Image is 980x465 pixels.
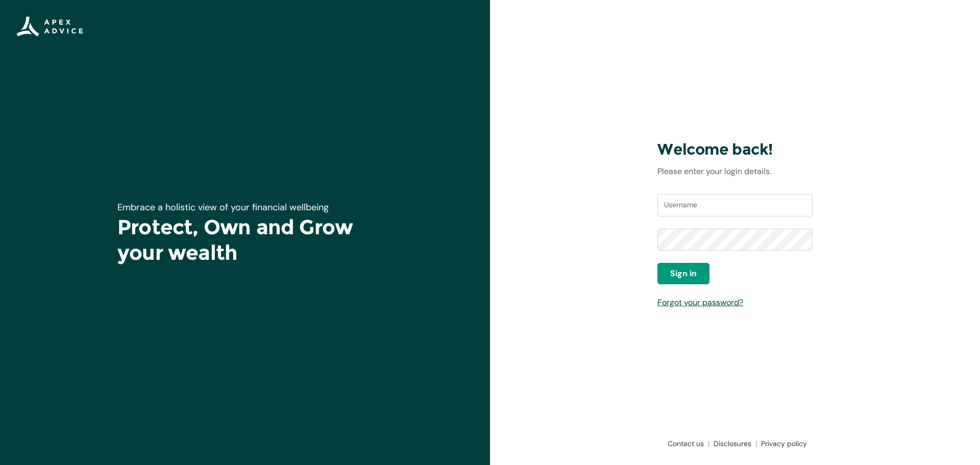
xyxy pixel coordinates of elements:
a: Privacy policy [757,438,807,449]
p: Please enter your login details. [657,165,813,178]
img: Apex Advice Group [16,16,83,37]
span: Sign in [670,267,697,280]
a: Disclosures [709,438,757,449]
input: Username [657,194,813,216]
h3: Welcome back! [657,140,813,159]
span: Embrace a holistic view of your financial wellbeing [117,201,329,213]
h1: Protect, Own and Grow your wealth [117,214,373,265]
a: Forgot your password? [657,297,743,308]
button: Sign in [657,263,709,284]
a: Contact us [664,438,709,449]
